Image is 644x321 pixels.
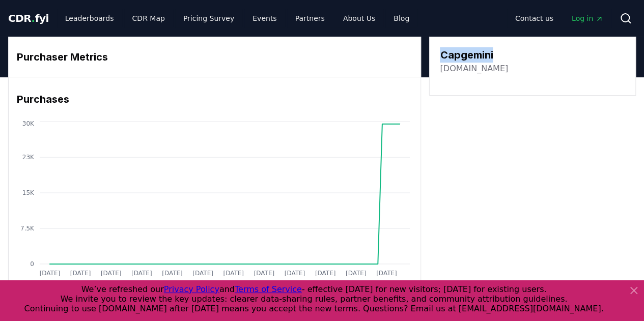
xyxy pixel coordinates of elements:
a: Blog [385,9,417,27]
nav: Main [507,9,611,27]
tspan: 0 [30,260,34,268]
h3: Purchases [17,92,412,107]
a: About Us [335,9,383,27]
tspan: [DATE] [254,270,275,277]
a: Contact us [507,9,562,27]
tspan: [DATE] [162,270,183,277]
tspan: 23K [22,154,35,161]
a: Pricing Survey [175,9,242,27]
a: Events [244,9,285,27]
tspan: [DATE] [101,270,122,277]
a: CDR Map [124,9,173,27]
tspan: [DATE] [376,270,397,277]
h3: Capgemini [440,47,508,63]
a: Partners [287,9,333,27]
a: Leaderboards [57,9,122,27]
a: [DOMAIN_NAME] [440,63,508,75]
span: CDR fyi [8,12,49,24]
tspan: [DATE] [346,270,367,277]
tspan: [DATE] [285,270,305,277]
span: Log in [572,13,603,23]
tspan: 7.5K [20,225,35,232]
tspan: [DATE] [131,270,152,277]
tspan: [DATE] [223,270,244,277]
tspan: 15K [22,189,35,196]
a: CDR.fyi [8,11,49,25]
tspan: [DATE] [70,270,91,277]
nav: Main [57,9,417,27]
tspan: [DATE] [315,270,336,277]
tspan: [DATE] [40,270,61,277]
a: Log in [564,9,611,27]
tspan: 30K [22,120,35,127]
span: . [32,12,35,24]
h3: Purchaser Metrics [17,49,412,65]
tspan: [DATE] [192,270,213,277]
